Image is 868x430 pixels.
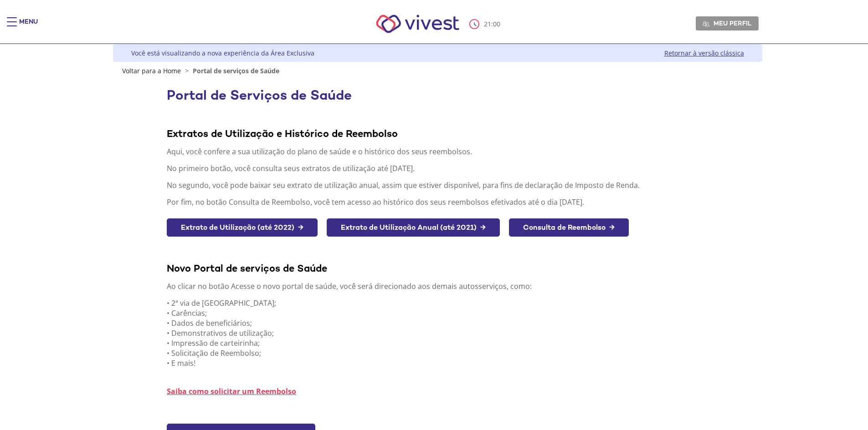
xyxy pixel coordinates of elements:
img: Meu perfil [703,20,709,27]
span: > [183,66,191,75]
div: Menu [19,17,38,35]
a: Retornar à versão clássica [664,49,744,57]
div: Você está visualizando a nova experiência da Área Exclusiva [131,49,314,57]
p: • 2ª via de [GEOGRAPHIC_DATA]; • Carências; • Dados de beneficiários; • Demonstrativos de utiliza... [167,298,708,368]
img: Vivest [366,5,469,43]
a: Voltar para a Home [122,66,181,75]
div: Extratos de Utilização e Histórico de Reembolso [167,127,708,140]
span: 21 [484,20,491,28]
div: Novo Portal de serviços de Saúde [167,262,708,274]
a: Meu perfil [696,16,759,30]
span: 00 [493,20,500,28]
p: No segundo, você pode baixar seu extrato de utilização anual, assim que estiver disponível, para ... [167,180,708,190]
h1: Portal de Serviços de Saúde [167,88,708,103]
div: : [469,19,502,29]
a: Extrato de Utilização Anual (até 2021) → [327,218,500,237]
a: Extrato de Utilização (até 2022) → [167,218,318,237]
p: Aqui, você confere a sua utilização do plano de saúde e o histórico dos seus reembolsos. [167,147,708,157]
a: Consulta de Reembolso → [509,218,629,237]
span: Portal de serviços de Saúde [193,66,279,75]
p: Por fim, no botão Consulta de Reembolso, você tem acesso ao histórico dos seus reembolsos efetiva... [167,197,708,207]
p: Ao clicar no botão Acesse o novo portal de saúde, você será direcionado aos demais autosserviços,... [167,281,708,291]
section: <span lang="pt-BR" dir="ltr">Visualizador do Conteúdo da Web</span> [167,83,708,415]
a: Saiba como solicitar um Reembolso [167,386,296,396]
span: Meu perfil [714,19,751,27]
p: No primeiro botão, você consulta seus extratos de utilização até [DATE]. [167,163,708,173]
